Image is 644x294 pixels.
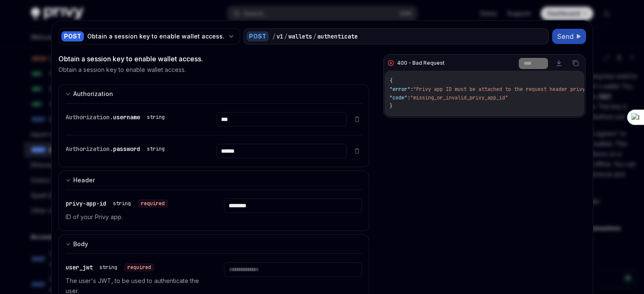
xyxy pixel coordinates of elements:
[58,27,240,45] button: POSTObtain a session key to enable wallet access.
[390,94,407,101] span: "code"
[73,239,88,249] div: Body
[58,170,370,190] button: Expand input section
[284,32,287,41] div: /
[390,103,392,110] span: }
[113,113,140,121] span: username
[410,86,413,93] span: :
[397,60,445,66] div: 400 - Bad Request
[313,32,316,41] div: /
[288,32,312,41] div: wallets
[138,199,168,208] div: required
[410,94,508,101] span: "missing_or_invalid_privy_app_id"
[66,262,155,272] div: user_jwt
[66,113,113,121] span: Authorization.
[66,145,113,153] span: Authorization.
[407,94,410,101] span: :
[113,145,140,153] span: password
[87,32,224,41] div: Obtain a session key to enable wallet access.
[66,112,168,122] div: Authorization.username
[58,66,186,74] p: Obtain a session key to enable wallet access.
[66,198,168,209] div: privy-app-id
[66,264,93,271] span: user_jwt
[73,175,95,185] div: Header
[390,77,392,84] span: {
[73,89,113,99] div: Authorization
[246,31,269,41] div: POST
[557,31,574,41] span: Send
[216,144,347,158] input: Enter password
[390,86,410,93] span: "error"
[413,86,609,93] span: "Privy app ID must be attached to the request header privy-app-id"
[570,58,581,69] button: Copy the contents from the code block
[58,54,370,64] div: Obtain a session key to enable wallet access.
[66,144,168,154] div: Authorization.password
[58,84,370,103] button: Expand input section
[124,263,155,272] div: required
[317,32,358,41] div: authenticate
[352,115,362,122] button: Delete item
[61,31,84,41] div: POST
[272,32,276,41] div: /
[276,32,283,41] div: v1
[66,200,106,207] span: privy-app-id
[352,147,362,154] button: Delete item
[224,198,362,213] input: Enter privy-app-id
[552,29,586,44] button: Send
[216,112,347,126] input: Enter username
[224,262,362,277] input: Enter user_jwt
[58,234,370,253] button: Expand input section
[66,212,204,222] p: ID of your Privy app.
